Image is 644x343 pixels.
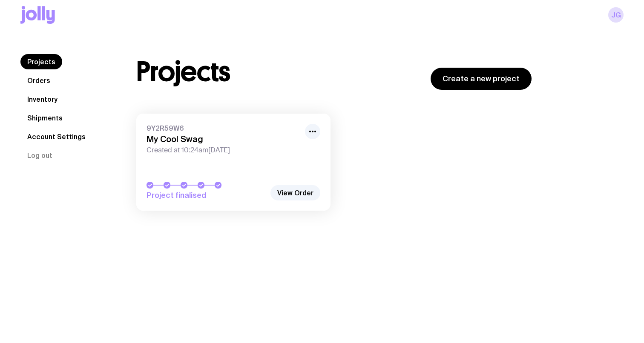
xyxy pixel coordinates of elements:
[20,148,59,163] button: Log out
[147,146,300,154] span: Created at 10:24am[DATE]
[474,209,644,312] iframe: Intercom notifications message
[136,114,331,211] a: 9Y2R59W6My Cool SwagCreated at 10:24am[DATE]Project finalised
[20,110,69,126] a: Shipments
[147,190,266,200] span: Project finalised
[20,129,92,144] a: Account Settings
[136,58,230,86] h1: Projects
[608,7,624,23] a: JG
[270,185,320,200] a: View Order
[431,68,532,90] a: Create a new project
[20,73,57,88] a: Orders
[20,91,64,107] a: Inventory
[147,134,300,144] h3: My Cool Swag
[20,54,62,69] a: Projects
[147,124,300,132] span: 9Y2R59W6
